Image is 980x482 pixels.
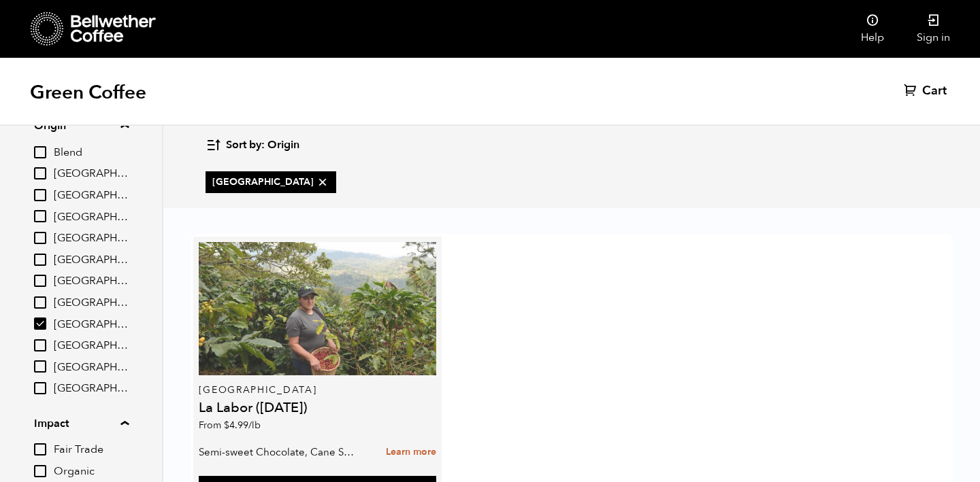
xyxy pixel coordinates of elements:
[34,146,46,158] input: Blend
[34,232,46,244] input: [GEOGRAPHIC_DATA]
[904,83,950,99] a: Cart
[199,442,360,462] p: Semi-sweet Chocolate, Cane Sugar, Fig Jam
[34,415,129,432] summary: Impact
[54,464,129,479] span: Organic
[212,175,329,189] span: [GEOGRAPHIC_DATA]
[54,231,129,246] span: [GEOGRAPHIC_DATA]
[199,385,436,395] p: [GEOGRAPHIC_DATA]
[54,274,129,289] span: [GEOGRAPHIC_DATA]
[34,189,46,201] input: [GEOGRAPHIC_DATA]
[199,401,436,415] h4: La Labor ([DATE])
[34,382,46,394] input: [GEOGRAPHIC_DATA]
[386,438,436,467] a: Learn more
[34,360,46,373] input: [GEOGRAPHIC_DATA]
[34,254,46,266] input: [GEOGRAPHIC_DATA]
[54,167,129,182] span: [GEOGRAPHIC_DATA]
[54,253,129,268] span: [GEOGRAPHIC_DATA]
[224,419,229,432] span: $
[248,419,261,432] span: /lb
[54,317,129,332] span: [GEOGRAPHIC_DATA]
[206,129,299,161] button: Sort by: Origin
[54,443,129,458] span: Fair Trade
[224,419,261,432] bdi: 4.99
[54,339,129,354] span: [GEOGRAPHIC_DATA]
[34,339,46,351] input: [GEOGRAPHIC_DATA]
[34,465,46,477] input: Organic
[34,443,46,455] input: Fair Trade
[54,145,129,160] span: Blend
[226,138,299,153] span: Sort by: Origin
[922,83,947,99] span: Cart
[54,360,129,375] span: [GEOGRAPHIC_DATA]
[34,317,46,330] input: [GEOGRAPHIC_DATA]
[54,296,129,311] span: [GEOGRAPHIC_DATA]
[54,381,129,396] span: [GEOGRAPHIC_DATA]
[34,167,46,179] input: [GEOGRAPHIC_DATA]
[54,210,129,225] span: [GEOGRAPHIC_DATA]
[34,275,46,287] input: [GEOGRAPHIC_DATA]
[54,188,129,203] span: [GEOGRAPHIC_DATA]
[199,419,261,432] span: From
[30,80,146,105] h1: Green Coffee
[34,210,46,222] input: [GEOGRAPHIC_DATA]
[34,296,46,309] input: [GEOGRAPHIC_DATA]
